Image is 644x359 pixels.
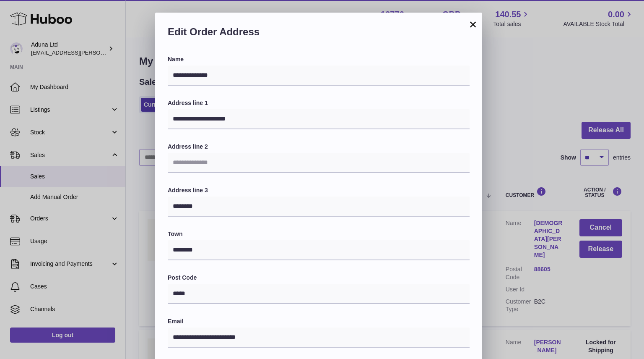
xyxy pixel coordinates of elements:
[168,186,470,194] label: Address line 3
[168,274,470,282] label: Post Code
[168,25,470,43] h2: Edit Order Address
[468,19,478,29] button: ×
[168,55,470,63] label: Name
[168,143,470,151] label: Address line 2
[168,230,470,238] label: Town
[168,317,470,325] label: Email
[168,99,470,107] label: Address line 1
